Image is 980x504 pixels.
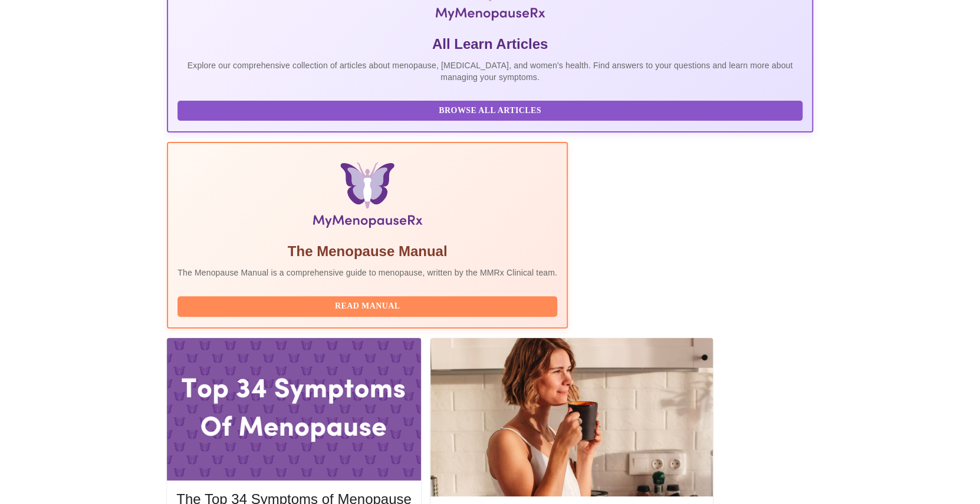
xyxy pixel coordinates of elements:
[177,242,557,261] h5: The Menopause Manual
[177,105,805,115] a: Browse All Articles
[189,299,545,314] span: Read Manual
[238,162,496,233] img: Menopause Manual
[177,267,557,278] p: The Menopause Manual is a comprehensive guide to menopause, written by the MMRx Clinical team.
[177,59,802,83] p: Explore our comprehensive collection of articles about menopause, [MEDICAL_DATA], and women's hea...
[177,296,557,317] button: Read Manual
[177,300,560,310] a: Read Manual
[189,104,790,118] span: Browse All Articles
[177,35,802,54] h5: All Learn Articles
[177,101,802,121] button: Browse All Articles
